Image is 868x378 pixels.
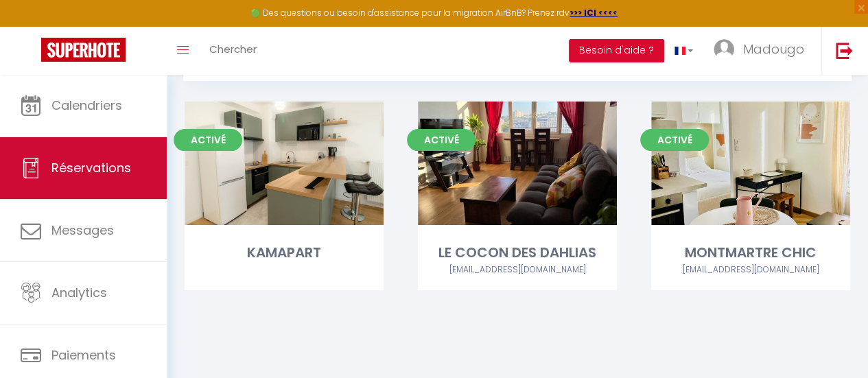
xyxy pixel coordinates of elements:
[407,129,476,151] span: Activé
[836,42,853,59] img: logout
[174,129,242,151] span: Activé
[185,242,384,263] div: KAMAPART
[418,242,617,263] div: LE COCON DES DAHLIAS
[199,27,267,75] a: Chercher
[651,263,850,276] div: Airbnb
[569,39,664,62] button: Besoin d'aide ?
[651,242,850,263] div: MONTMARTRE CHIC
[51,222,114,239] span: Messages
[570,7,618,19] a: >>> ICI <<<<
[51,97,122,114] span: Calendriers
[209,42,257,56] span: Chercher
[418,263,617,276] div: Airbnb
[51,159,131,176] span: Réservations
[51,346,116,364] span: Paiements
[703,27,821,75] a: ... Madougo
[41,38,126,62] img: Super Booking
[714,39,734,60] img: ...
[51,284,107,301] span: Analytics
[640,129,709,151] span: Activé
[743,40,804,58] span: Madougo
